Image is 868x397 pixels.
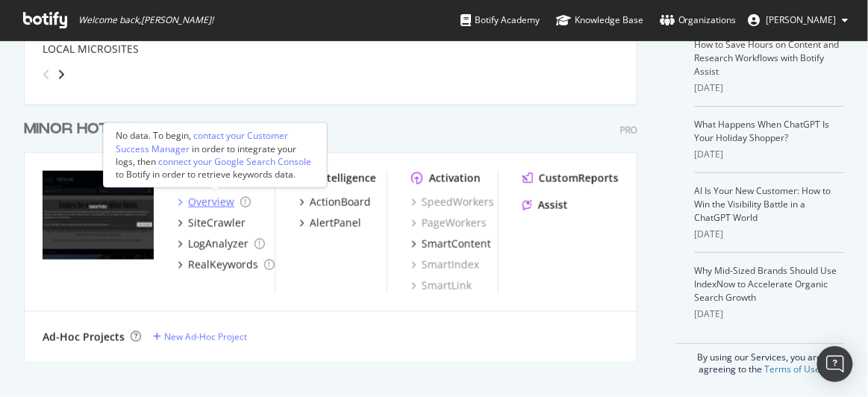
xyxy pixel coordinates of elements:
[178,257,275,272] a: RealKeywords
[178,216,246,231] a: SiteCrawler
[695,264,837,304] a: Why Mid-Sized Brands Should Use IndexNow to Accelerate Organic Search Growth
[411,216,487,231] a: PageWorkers
[24,119,138,140] div: MINOR HOTELS
[695,81,844,95] div: [DATE]
[620,124,637,137] div: Pro
[411,195,494,210] a: SpeedWorkers
[422,237,491,251] div: SmartContent
[411,257,479,272] a: SmartIndex
[158,155,311,168] div: connect your Google Search Console
[188,257,258,272] div: RealKeywords
[178,195,251,210] a: Overview
[538,198,568,213] div: Assist
[695,118,830,144] a: What Happens When ChatGPT Is Your Holiday Shopper?
[37,63,56,87] div: angle-left
[178,237,265,251] a: LogAnalyzer
[43,171,154,260] img: https://www.minorhotels.com
[411,278,472,293] a: SmartLink
[766,13,837,26] span: Ruth Franco
[695,148,844,161] div: [DATE]
[522,198,568,213] a: Assist
[299,216,361,231] a: AlertPanel
[817,346,853,382] div: Open Intercom Messenger
[695,307,844,321] div: [DATE]
[429,171,481,186] div: Activation
[188,195,234,210] div: Overview
[695,184,831,224] a: AI Is Your New Customer: How to Win the Visibility Battle in a ChatGPT World
[43,330,125,345] div: Ad-Hoc Projects
[695,38,840,78] a: How to Save Hours on Content and Research Workflows with Botify Assist
[24,119,144,140] a: MINOR HOTELS
[660,13,737,28] div: Organizations
[310,195,371,210] div: ActionBoard
[188,237,249,251] div: LogAnalyzer
[317,171,376,186] div: Intelligence
[78,14,213,26] span: Welcome back, [PERSON_NAME] !
[116,130,288,155] div: contact your Customer Success Manager
[188,216,246,231] div: SiteCrawler
[556,13,643,28] div: Knowledge Base
[737,8,861,32] button: [PERSON_NAME]
[299,195,371,210] a: ActionBoard
[460,13,540,28] div: Botify Academy
[765,363,821,375] a: Terms of Use
[411,237,491,251] a: SmartContent
[539,171,619,186] div: CustomReports
[153,331,247,343] a: New Ad-Hoc Project
[116,130,314,181] div: No data. To begin, in order to integrate your logs, then to Botify in order to retrieve keywords ...
[164,331,247,343] div: New Ad-Hoc Project
[56,67,66,82] div: angle-right
[43,42,139,57] a: LOCAL MICROSITES
[695,228,844,241] div: [DATE]
[522,171,619,186] a: CustomReports
[676,343,844,375] div: By using our Services, you are agreeing to the
[310,216,361,231] div: AlertPanel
